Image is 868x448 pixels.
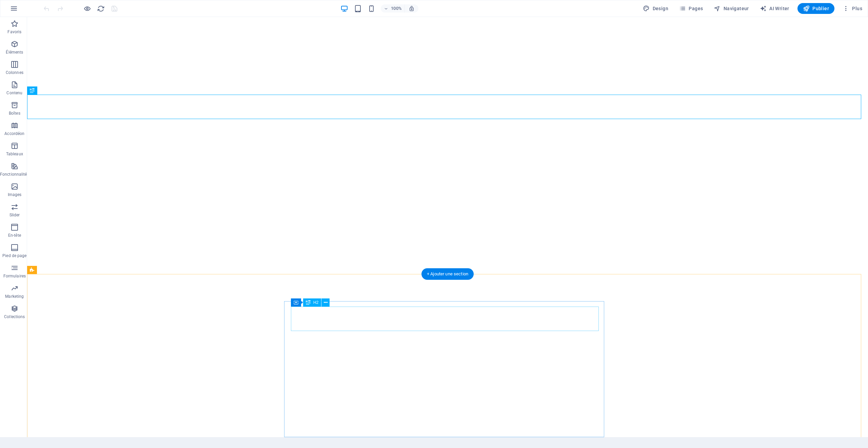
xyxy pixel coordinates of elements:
div: + Ajouter une section [421,268,474,280]
span: AI Writer [760,5,789,12]
p: Favoris [7,29,21,35]
p: Collections [4,314,25,319]
span: Plus [843,5,862,12]
button: reload [97,4,105,13]
span: H2 [313,300,318,305]
p: Contenu [6,90,22,96]
h6: 100% [391,4,402,13]
p: Éléments [6,50,23,55]
button: 100% [381,4,405,13]
div: Design (Ctrl+Alt+Y) [640,3,671,14]
button: Design [640,3,671,14]
span: Publier [803,5,829,12]
p: Accordéon [4,131,24,136]
i: Actualiser la page [97,5,105,13]
i: Lors du redimensionnement, ajuster automatiquement le niveau de zoom en fonction de l'appareil sé... [409,5,415,12]
span: Pages [679,5,703,12]
p: Slider [9,212,20,218]
button: Navigateur [711,3,751,14]
p: Tableaux [6,151,23,157]
p: Marketing [5,294,24,299]
p: En-tête [8,233,21,238]
p: Pied de page [2,253,26,258]
p: Colonnes [6,70,23,75]
button: AI Writer [757,3,792,14]
span: Navigateur [714,5,749,12]
button: Cliquez ici pour quitter le mode Aperçu et poursuivre l'édition. [83,4,91,13]
button: Pages [676,3,706,14]
p: Images [8,192,22,197]
p: Boîtes [9,111,20,116]
p: Formulaires [3,273,26,279]
button: Publier [797,3,834,14]
button: Plus [840,3,865,14]
span: Design [643,5,668,12]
